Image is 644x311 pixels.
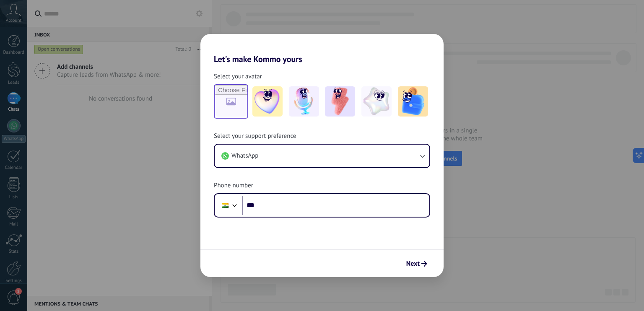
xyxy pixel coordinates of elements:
span: Next [406,261,420,267]
button: Next [402,257,431,271]
span: Phone number [214,181,253,190]
span: Select your avatar [214,73,262,81]
img: -5.jpeg [398,86,428,117]
img: -2.jpeg [289,86,319,117]
h2: Let's make Kommo yours [200,34,444,64]
img: -3.jpeg [325,86,355,117]
img: -4.jpeg [361,86,392,117]
span: Select your support preference [214,132,296,140]
span: WhatsApp [231,152,258,160]
img: -1.jpeg [252,86,283,117]
button: WhatsApp [215,145,429,167]
div: India: + 91 [217,197,233,214]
